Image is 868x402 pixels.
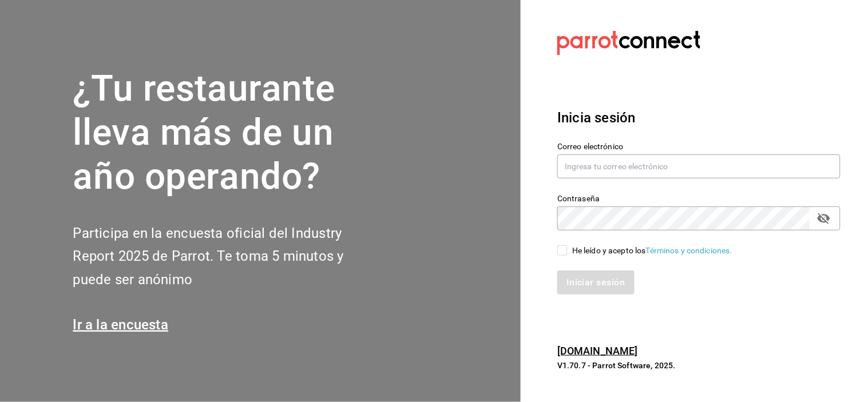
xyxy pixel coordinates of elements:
div: He leído y acepto los [572,245,732,257]
input: Ingresa tu correo electrónico [557,154,841,178]
label: Contraseña [557,195,841,203]
a: [DOMAIN_NAME] [557,345,638,357]
a: Términos y condiciones. [646,246,732,255]
h1: ¿Tu restaurante lleva más de un año operando? [73,67,382,198]
label: Correo electrónico [557,143,841,151]
h2: Participa en la encuesta oficial del Industry Report 2025 de Parrot. Te toma 5 minutos y puede se... [73,222,382,292]
button: passwordField [814,209,834,228]
a: Ir a la encuesta [73,317,168,333]
h3: Inicia sesión [557,108,841,128]
p: V1.70.7 - Parrot Software, 2025. [557,360,841,371]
